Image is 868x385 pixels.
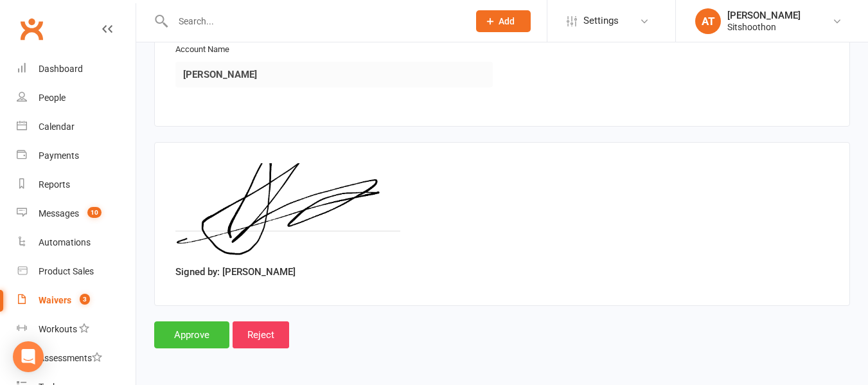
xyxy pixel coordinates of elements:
div: Open Intercom Messenger [13,341,44,372]
input: Search... [169,12,459,30]
input: Approve [154,321,229,348]
div: Automations [39,237,91,247]
div: Messages [39,208,79,219]
a: Reports [17,170,136,199]
div: Waivers [39,295,71,305]
a: Calendar [17,112,136,141]
div: Workouts [39,324,77,334]
div: Assessments [39,353,102,363]
div: People [39,93,66,103]
a: Waivers 3 [17,286,136,315]
button: Add [476,10,531,32]
a: Assessments [17,344,136,373]
a: Automations [17,228,136,257]
div: Sitshoothon [727,21,801,33]
img: image1755304971.png [175,163,400,260]
span: Add [499,16,515,26]
a: Messages 10 [17,199,136,228]
div: Product Sales [39,266,94,276]
a: Product Sales [17,257,136,286]
span: Settings [583,6,619,35]
span: 3 [80,294,90,305]
div: Payments [39,150,79,161]
a: Clubworx [15,13,48,45]
a: Payments [17,141,136,170]
a: Workouts [17,315,136,344]
a: People [17,84,136,112]
span: 10 [87,207,102,218]
div: AT [695,8,721,34]
div: Reports [39,179,70,190]
a: Dashboard [17,55,136,84]
div: Calendar [39,121,75,132]
label: Signed by: [PERSON_NAME] [175,264,296,280]
div: Dashboard [39,64,83,74]
label: Account Name [175,43,229,57]
div: [PERSON_NAME] [727,10,801,21]
input: Reject [233,321,289,348]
